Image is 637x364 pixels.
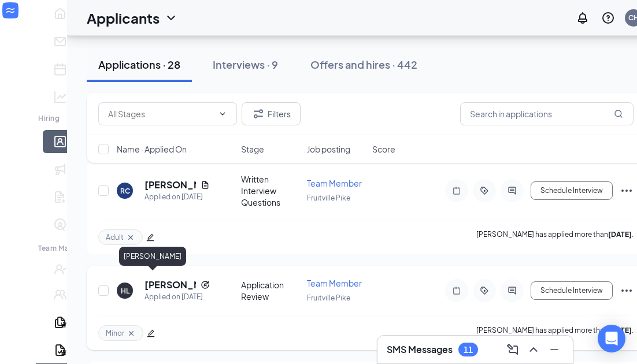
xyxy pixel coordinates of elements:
[201,180,210,190] svg: Document
[310,57,417,72] div: Offers and hires · 442
[242,102,301,125] button: Filter Filters
[503,340,522,359] button: ComposeMessage
[450,286,464,295] svg: Note
[146,233,154,242] span: edit
[87,8,160,28] h1: Applicants
[505,186,519,195] svg: ActiveChat
[145,179,196,191] h5: [PERSON_NAME]
[108,107,213,120] input: All Stages
[307,278,362,288] span: Team Member
[147,329,155,337] span: edit
[218,109,227,118] svg: ChevronDown
[598,325,625,352] div: Open Intercom Messenger
[601,11,615,25] svg: QuestionInfo
[126,233,135,242] svg: Cross
[576,11,590,25] svg: Notifications
[608,230,632,239] b: [DATE]
[545,340,564,359] button: Minimize
[201,280,210,289] svg: Reapply
[120,186,130,196] div: RC
[53,262,67,276] svg: UserCheck
[145,191,210,203] div: Applied on [DATE]
[145,278,196,291] h5: [PERSON_NAME]
[53,90,67,104] svg: Analysis
[620,284,634,298] svg: Ellipses
[614,109,623,118] svg: MagnifyingGlass
[387,343,453,356] h3: SMS Messages
[527,343,540,356] svg: ChevronUp
[307,178,362,188] span: Team Member
[241,143,264,155] span: Stage
[372,143,395,155] span: Score
[464,345,473,355] div: 11
[98,57,180,72] div: Applications · 28
[251,107,265,121] svg: Filter
[477,286,491,295] svg: ActiveTag
[547,343,561,356] svg: Minimize
[477,186,491,195] svg: ActiveTag
[524,340,543,359] button: ChevronUp
[12,21,24,32] svg: Expand
[38,243,79,253] div: Team Management
[213,57,278,72] div: Interviews · 9
[476,325,634,341] p: [PERSON_NAME] has applied more than .
[119,247,186,266] div: [PERSON_NAME]
[127,329,136,338] svg: Cross
[106,232,124,242] span: Adult
[450,186,464,195] svg: Note
[145,291,210,303] div: Applied on [DATE]
[307,143,350,155] span: Job posting
[241,279,300,302] div: Application Review
[506,343,520,356] svg: ComposeMessage
[241,173,300,208] div: Written Interview Questions
[117,143,187,155] span: Name · Applied On
[460,102,634,125] input: Search in applications
[505,286,519,295] svg: ActiveChat
[307,294,350,302] span: Fruitville Pike
[531,281,613,300] button: Schedule Interview
[38,113,79,123] div: Hiring
[5,5,16,16] svg: WorkstreamLogo
[121,286,129,296] div: HL
[106,328,124,338] span: Minor
[164,11,178,25] svg: ChevronDown
[476,229,634,245] p: [PERSON_NAME] has applied more than .
[620,184,634,198] svg: Ellipses
[531,181,613,200] button: Schedule Interview
[307,194,350,202] span: Fruitville Pike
